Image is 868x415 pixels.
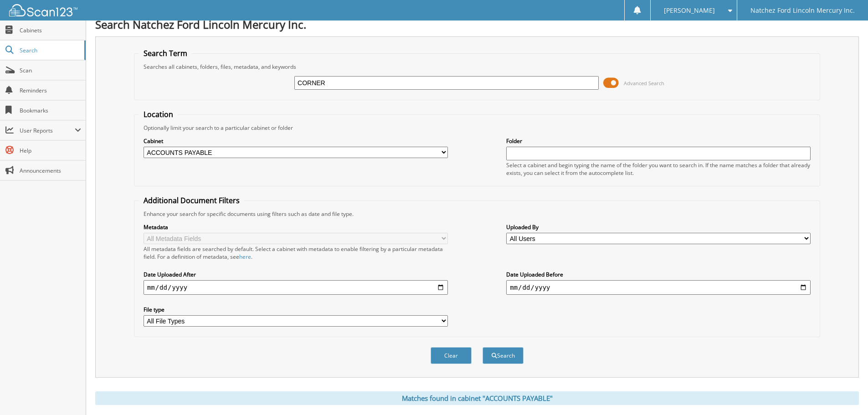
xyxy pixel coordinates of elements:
legend: Search Term [139,48,192,58]
legend: Location [139,109,178,119]
div: All metadata fields are searched by default. Select a cabinet with metadata to enable filtering b... [144,245,448,261]
input: start [144,280,448,295]
span: Help [20,147,81,154]
span: Reminders [20,87,81,94]
div: Enhance your search for specific documents using filters such as date and file type. [139,210,815,218]
span: Scan [20,67,81,74]
div: Matches found in cabinet "ACCOUNTS PAYABLE" [95,391,859,405]
legend: Additional Document Filters [139,195,244,205]
span: Announcements [20,167,81,174]
span: [PERSON_NAME] [664,8,715,13]
span: Bookmarks [20,107,81,114]
h1: Search Natchez Ford Lincoln Mercury Inc. [95,17,859,32]
span: Natchez Ford Lincoln Mercury Inc. [750,8,855,13]
input: end [506,280,811,295]
label: Uploaded By [506,223,811,231]
label: Metadata [144,223,448,231]
div: Searches all cabinets, folders, files, metadata, and keywords [139,63,815,71]
label: Date Uploaded After [144,271,448,278]
span: User Reports [20,127,75,134]
label: Cabinet [144,137,448,145]
span: Advanced Search [624,80,664,87]
iframe: Chat Widget [822,371,868,415]
div: Optionally limit your search to a particular cabinet or folder [139,124,815,132]
button: Clear [431,347,472,364]
img: scan123-logo-white.svg [9,4,77,16]
button: Search [483,347,524,364]
div: Select a cabinet and begin typing the name of the folder you want to search in. If the name match... [506,161,811,177]
label: Date Uploaded Before [506,271,811,278]
span: Cabinets [20,26,81,34]
label: Folder [506,137,811,145]
a: here [239,253,251,261]
label: File type [144,306,448,313]
span: Search [20,46,80,54]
